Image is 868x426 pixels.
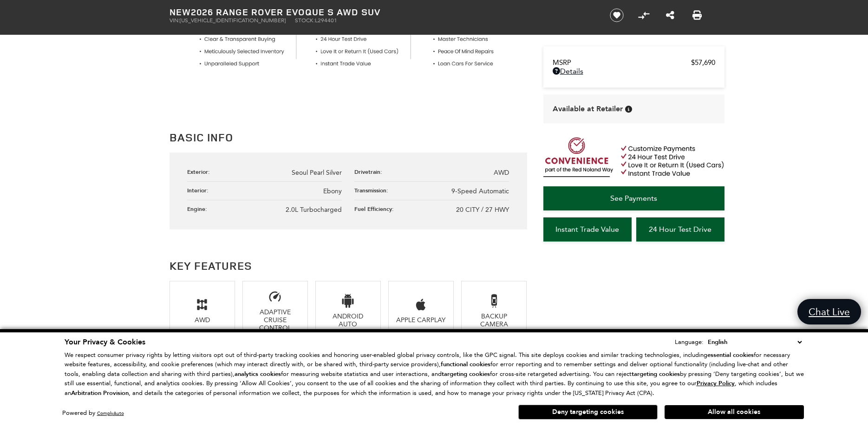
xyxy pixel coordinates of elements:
[451,187,509,195] span: 9-Speed Automatic
[315,17,337,24] span: L294401
[518,405,658,420] button: Deny targeting cookies
[180,17,286,24] span: [US_VEHICLE_IDENTIFICATION_NUMBER]
[553,58,691,67] span: MSRP
[170,129,527,146] h2: Basic Info
[97,410,124,416] a: ComplyAuto
[553,58,715,67] a: MSRP $57,690
[804,305,855,318] span: Chat Live
[692,10,702,21] a: Print this New 2026 Range Rover Evoque S AWD SUV
[442,370,490,378] strong: targeting cookies
[187,168,215,176] div: Exterior:
[235,370,281,378] strong: analytics cookies
[354,168,387,176] div: Drivetrain:
[553,67,715,76] a: Details
[697,380,735,387] a: Privacy Policy
[637,8,651,22] button: Compare Vehicle
[170,257,527,274] h2: Key Features
[707,351,754,359] strong: essential cookies
[697,379,735,388] u: Privacy Policy
[610,194,657,203] span: See Payments
[250,308,300,332] div: Adaptive Cruise Control
[665,405,804,419] button: Allow all cookies
[543,217,632,242] a: Instant Trade Value
[323,187,342,195] span: Ebony
[170,6,191,18] strong: New
[65,337,145,347] span: Your Privacy & Cookies
[675,339,704,345] div: Language:
[65,350,804,398] p: We respect consumer privacy rights by letting visitors opt out of third-party tracking cookies an...
[666,10,674,21] a: Share this New 2026 Range Rover Evoque S AWD SUV
[636,217,724,242] a: 24 Hour Test Drive
[177,316,228,324] div: AWD
[456,206,509,214] span: 20 CITY / 27 HWY
[555,225,619,234] span: Instant Trade Value
[354,186,393,194] div: Transmission:
[286,206,342,214] span: 2.0L Turbocharged
[625,106,632,113] div: Vehicle is in stock and ready for immediate delivery. Due to demand, availability is subject to c...
[295,17,315,24] span: Stock:
[187,205,212,213] div: Engine:
[71,389,129,397] strong: Arbitration Provision
[62,410,124,416] div: Powered by
[170,7,594,17] h1: 2026 Range Rover Evoque S AWD SUV
[649,225,711,234] span: 24 Hour Test Drive
[396,316,446,324] div: Apple CarPlay
[494,169,509,177] span: AWD
[187,186,213,194] div: Interior:
[797,299,861,324] a: Chat Live
[607,8,627,23] button: Save vehicle
[691,58,715,67] span: $57,690
[632,370,680,378] strong: targeting cookies
[292,169,342,177] span: Seoul Pearl Silver
[323,312,373,328] div: Android Auto
[441,360,490,369] strong: functional cookies
[469,312,519,328] div: Backup Camera
[354,205,398,213] div: Fuel Efficiency:
[543,246,724,392] iframe: YouTube video player
[170,17,180,24] span: VIN:
[543,186,724,210] a: See Payments
[553,104,623,114] span: Available at Retailer
[705,337,804,347] select: Language Select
